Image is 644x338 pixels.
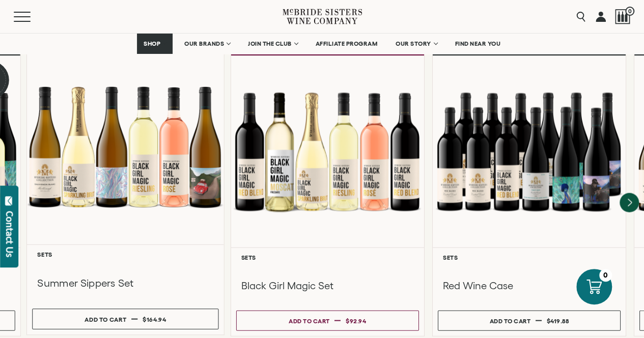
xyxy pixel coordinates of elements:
[5,211,15,257] div: Contact Us
[38,251,214,257] h6: Sets
[137,34,173,54] a: SHOP
[38,276,214,290] h3: Summer Sippers Set
[143,316,166,322] span: $164.94
[396,40,431,47] span: OUR STORY
[184,40,224,47] span: OUR BRANDS
[443,279,615,292] h3: Red Wine Case
[178,34,236,54] a: OUR BRANDS
[455,40,501,47] span: FIND NEAR YOU
[625,7,634,16] span: 0
[449,34,508,54] a: FIND NEAR YOU
[289,313,330,328] div: Add to cart
[316,40,378,47] span: AFFILIATE PROGRAM
[309,34,384,54] a: AFFILIATE PROGRAM
[241,34,304,54] a: JOIN THE CLUB
[241,279,413,292] h3: Black Girl Magic Set
[599,269,612,282] div: 0
[490,313,531,328] div: Add to cart
[248,40,292,47] span: JOIN THE CLUB
[241,254,413,260] h6: Sets
[443,254,615,260] h6: Sets
[620,193,639,212] button: Next
[144,40,161,47] span: SHOP
[389,34,443,54] a: OUR STORY
[26,42,225,334] a: Summer Sippers Set Sets Summer Sippers Set Add to cart $164.94
[14,12,50,22] button: Mobile Menu Trigger
[85,311,126,326] div: Add to cart
[346,317,366,324] span: $92.94
[546,317,569,324] span: $419.88
[33,309,219,329] button: Add to cart $164.94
